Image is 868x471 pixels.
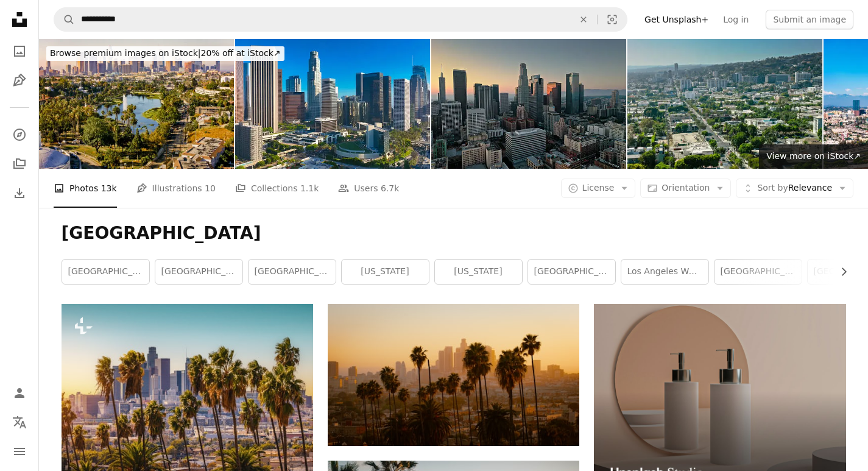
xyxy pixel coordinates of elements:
img: Aerial View of Santa Monica Blvd in West Hollywood, CA on a Sunny Day [627,39,822,169]
a: Illustrations 10 [136,169,216,208]
button: scroll list to the right [833,260,846,284]
a: Download History [7,181,32,205]
button: Submit an image [766,10,853,29]
span: 1.1k [300,182,319,195]
img: green palm tree and city view [328,304,579,445]
a: [GEOGRAPHIC_DATA] night [528,260,615,284]
button: Visual search [598,8,627,31]
a: A view of downtown Los Angeles California with palm trees in the foreground [62,382,313,393]
span: 20% off at iStock ↗ [50,48,281,58]
span: 6.7k [381,182,399,195]
a: Photos [7,39,32,63]
a: View more on iStock↗ [759,144,868,169]
a: green palm tree and city view [328,369,579,380]
form: Find visuals sitewide [54,7,627,32]
h1: [GEOGRAPHIC_DATA] [62,222,846,244]
span: 10 [205,182,216,195]
a: Illustrations [7,68,32,93]
button: Orientation [640,179,731,198]
a: los angeles wallpaper [621,260,708,284]
span: Relevance [757,182,832,194]
span: Sort by [757,183,788,193]
a: Log in / Sign up [7,381,32,405]
a: Collections 1.1k [235,169,319,208]
img: Echo Park Lake by neighbourhood [39,39,234,169]
a: [US_STATE] [435,260,522,284]
a: [GEOGRAPHIC_DATA][US_STATE] [715,260,802,284]
a: [GEOGRAPHIC_DATA] [249,260,336,284]
a: Collections [7,152,32,176]
a: [GEOGRAPHIC_DATA] [155,260,242,284]
button: Clear [570,8,597,31]
button: Language [7,410,32,434]
a: Get Unsplash+ [637,10,716,29]
a: Explore [7,122,32,147]
span: License [582,183,615,193]
span: View more on iStock ↗ [766,151,861,161]
a: Users 6.7k [338,169,399,208]
button: Search Unsplash [54,8,75,31]
a: [US_STATE] [342,260,429,284]
button: Sort byRelevance [736,179,853,198]
button: License [561,179,636,198]
a: [GEOGRAPHIC_DATA] skyline [62,260,149,284]
a: Browse premium images on iStock|20% off at iStock↗ [39,39,292,68]
img: Downtown Los Angeles, CA at Sunset - Aerial View [431,39,626,169]
img: Los Angeles city. LA downtown aerial view. Los Angeles skyline. LA streets. Los Angeles from a to... [235,39,430,169]
span: Browse premium images on iStock | [50,48,200,58]
a: Log in [716,10,756,29]
span: Orientation [662,183,710,193]
button: Menu [7,439,32,464]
